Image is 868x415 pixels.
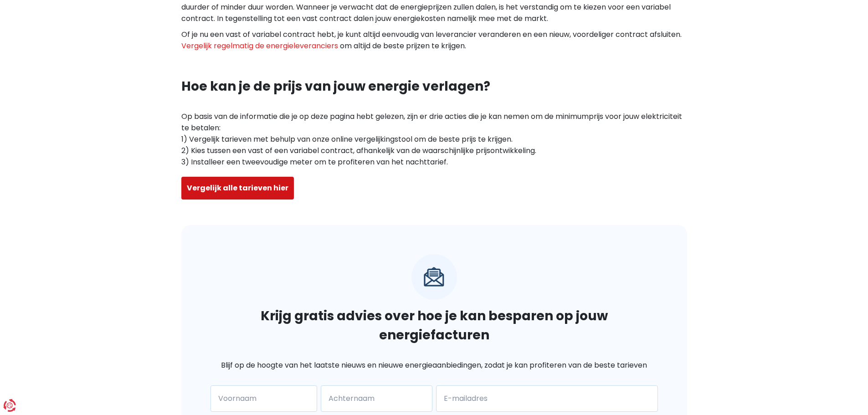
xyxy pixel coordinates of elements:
span: 2) Kies tussen een vast of een variabel contract, afhankelijk van de waarschijnlijke prijsontwikk... [181,145,687,156]
p: Blijf op de hoogte van het laatste nieuws en nieuwe energieaanbiedingen, zodat je kan profiteren ... [211,359,658,371]
span: 3) Installeer een tweevoudige meter om te profiteren van het nachttarief. [181,156,687,168]
h2: Hoe kan je de prijs van jouw energie verlagen? [181,77,687,96]
a: Vergelijk regelmatig de energieleveranciers [181,41,338,51]
input: Smith [321,385,432,412]
h2: Krijg gratis advies over hoe je kan besparen op jouw energiefacturen [211,307,658,345]
input: John [211,385,317,412]
input: john@email.com [436,385,658,412]
span: om altijd de beste prijzen te krijgen. [340,41,466,51]
span: 1) Vergelijk tarieven met behulp van onze online vergelijkingstool om de beste prijs te krijgen. [181,133,687,145]
span: Of je nu een vast of variabel contract hebt, je kunt altijd eenvoudig van leverancier veranderen ... [181,29,682,40]
button: Vergelijk alle tarieven hier [181,177,294,200]
span: Op basis van de informatie die je op deze pagina hebt gelezen, zijn er drie acties die je kan nem... [181,111,682,133]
